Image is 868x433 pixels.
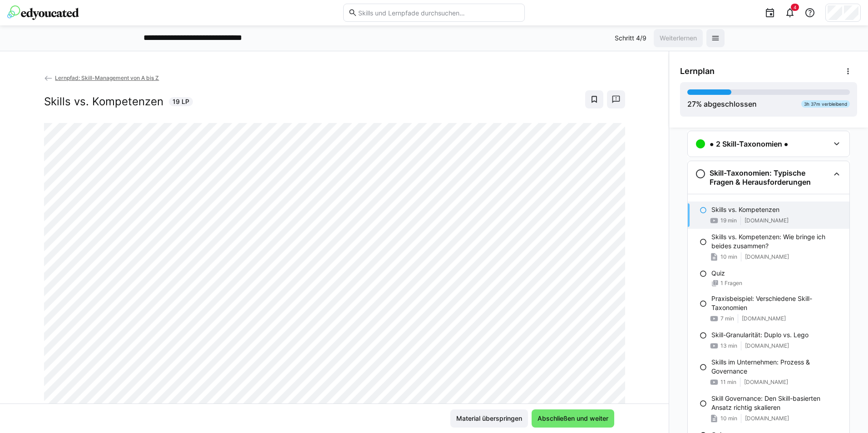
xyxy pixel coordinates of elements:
span: 7 min [720,315,734,322]
span: Material überspringen [455,414,523,423]
button: Abschließen und weiter [532,409,614,428]
button: Material überspringen [450,409,528,428]
p: Quiz [711,269,725,278]
p: Skill Governance: Den Skill-basierten Ansatz richtig skalieren [711,394,842,412]
span: [DOMAIN_NAME] [744,379,788,386]
span: 4 [794,5,796,10]
span: Abschließen und weiter [536,414,610,423]
div: 3h 37m verbleibend [801,100,850,108]
h3: ● 2 Skill-Taxonomien ● [710,139,788,148]
span: Weiterlernen [658,34,698,43]
span: [DOMAIN_NAME] [745,342,789,349]
p: Schritt 4/9 [615,34,646,43]
a: Lernpfad: Skill-Management von A bis Z [44,74,159,81]
p: Skills vs. Kompetenzen: Wie bringe ich beides zusammen? [711,232,842,251]
span: 19 LP [173,97,189,106]
div: % abgeschlossen [687,98,757,109]
h2: Skills vs. Kompetenzen [44,95,163,108]
span: 11 min [720,379,736,386]
span: [DOMAIN_NAME] [742,315,786,322]
span: 10 min [720,415,737,422]
span: Lernpfad: Skill-Management von A bis Z [55,74,159,81]
span: 10 min [720,253,737,261]
p: Skill-Granularität: Duplo vs. Lego [711,330,809,340]
span: [DOMAIN_NAME] [745,217,789,224]
input: Skills und Lernpfade durchsuchen… [357,9,520,17]
span: Lernplan [680,66,715,76]
h3: Skill-Taxonomien: Typische Fragen & Herausforderungen [710,168,829,187]
span: 19 min [720,217,737,224]
p: Skills vs. Kompetenzen [711,205,779,214]
span: 13 min [720,342,737,349]
span: 1 Fragen [720,280,742,287]
p: Praxisbeispiel: Verschiedene Skill-Taxonomien [711,294,842,312]
span: [DOMAIN_NAME] [745,415,789,422]
span: [DOMAIN_NAME] [745,253,789,261]
span: 27 [687,99,696,108]
button: Weiterlernen [654,29,703,47]
p: Skills im Unternehmen: Prozess & Governance [711,358,842,376]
